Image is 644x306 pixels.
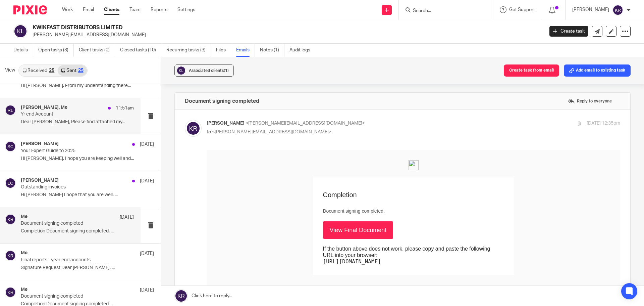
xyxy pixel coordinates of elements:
a: Recurring tasks (3) [166,44,211,57]
input: Search [412,8,473,14]
p: 11:51am [116,105,134,112]
a: Open tasks (3) [38,44,74,57]
h4: Me [21,214,28,220]
a: Received25 [19,65,58,76]
p: Hi [PERSON_NAME], From my understanding there... [21,83,154,89]
label: Reply to everyone [566,96,613,106]
p: Final reports - year end accounts [21,257,127,263]
span: to [207,130,211,134]
p: Your Expert Guide to 2025 [21,148,127,154]
p: [PERSON_NAME][EMAIL_ADDRESS][DOMAIN_NAME] [33,32,539,38]
p: [DATE] [140,250,154,257]
span: Associated clients [189,69,229,73]
span: [PERSON_NAME] [207,121,245,126]
img: svg%3E [5,214,16,225]
a: Emails [236,44,255,57]
h4: Document signing completed [185,98,259,104]
p: Made by Pixie International Limited Calder & Co, [STREET_ADDRESS] [175,140,239,152]
img: svg%3E [13,24,28,38]
span: <[PERSON_NAME][EMAIL_ADDRESS][DOMAIN_NAME]> [212,130,331,134]
span: (1) [224,69,229,73]
p: Document signing completed [21,221,111,226]
a: Audit logs [289,44,315,57]
span: View [5,67,15,74]
a: Team [129,6,141,13]
p: [DATE] [140,287,154,294]
p: Dear [PERSON_NAME], Please find attached my... [21,119,134,125]
div: 25 [49,68,54,73]
img: svg%3E [5,287,16,298]
a: Clients [104,6,119,13]
img: svg%3E [5,105,16,116]
img: The Expert Eye [202,10,212,20]
a: Files [216,44,231,57]
div: 25 [78,68,84,73]
p: Hi [PERSON_NAME], I hope you are keeping well and... [21,156,154,162]
button: Add email to existing task [564,64,631,77]
h4: Me [21,287,28,293]
h4: [PERSON_NAME] [21,141,59,147]
a: View Final Document [116,71,187,89]
pre: [URL][DOMAIN_NAME] [116,108,294,115]
img: svg%3E [612,5,623,15]
p: Hi [PERSON_NAME] I hope that you are well. ... [21,192,154,198]
img: svg%3E [5,250,16,261]
img: Pixie [13,5,47,14]
button: Associated clients(1) [174,64,234,77]
a: Settings [177,6,195,13]
p: [PERSON_NAME] [572,6,609,13]
a: Closed tasks (10) [120,44,161,57]
h2: KWIKFAST DISTRIBUTORS LIMITED [33,24,438,31]
p: Completion Document signing completed. ... [21,228,134,234]
p: Signature Request Dear [PERSON_NAME], ... [21,265,154,271]
a: Email [83,6,94,13]
img: svg%3E [5,178,16,188]
p: [DATE] [140,178,154,184]
a: Create task [549,26,588,37]
span: <[PERSON_NAME][EMAIL_ADDRESS][DOMAIN_NAME]> [246,121,365,126]
button: Create task from email [504,64,559,77]
h4: [PERSON_NAME] [21,178,59,183]
p: Outstanding invoices [21,184,127,190]
p: [DATE] [120,214,134,221]
p: [DATE] [140,141,154,148]
p: Document signing completed [21,294,127,299]
a: Work [62,6,73,13]
p: [DATE] 12:35pm [587,120,620,127]
a: Notes (1) [260,44,284,57]
img: svg%3E [176,65,186,76]
a: Reports [151,6,167,13]
a: Sent25 [58,65,87,76]
a: Client tasks (0) [79,44,115,57]
p: Document signing completed. [116,57,298,64]
img: svg%3E [5,141,16,152]
img: svg%3E [185,120,202,137]
h4: Me [21,250,28,256]
h4: [PERSON_NAME], Me [21,105,67,111]
div: If the button above does not work, please copy and paste the following URL into your browser: [116,95,294,115]
a: Details [13,44,33,57]
span: Get Support [509,7,535,12]
h3: Completion [116,41,298,49]
p: Yr end Account [21,112,111,117]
